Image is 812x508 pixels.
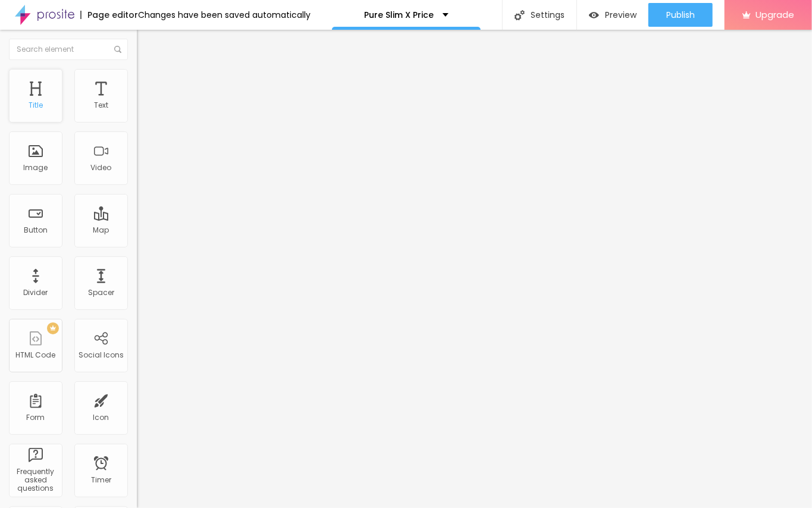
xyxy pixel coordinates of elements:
[648,3,713,27] button: Publish
[605,10,637,20] span: Preview
[364,11,434,19] p: Pure Slim X Price
[12,468,59,493] div: Frequently asked questions
[577,3,648,27] button: Preview
[515,10,525,20] img: Icone
[666,10,695,20] span: Publish
[589,10,599,20] img: view-1.svg
[755,10,794,20] span: Upgrade
[137,30,812,508] iframe: Editor
[24,226,48,234] div: Button
[114,46,121,53] img: Icone
[24,164,48,172] div: Image
[88,289,114,297] div: Spacer
[27,413,45,422] div: Form
[24,289,48,297] div: Divider
[29,101,43,109] div: Title
[93,413,109,422] div: Icon
[138,11,311,19] div: Changes have been saved automatically
[9,39,128,60] input: Search element
[79,351,124,359] div: Social Icons
[91,164,112,172] div: Video
[94,101,108,109] div: Text
[16,351,56,359] div: HTML Code
[93,226,109,234] div: Map
[91,476,111,484] div: Timer
[80,11,138,19] div: Page editor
